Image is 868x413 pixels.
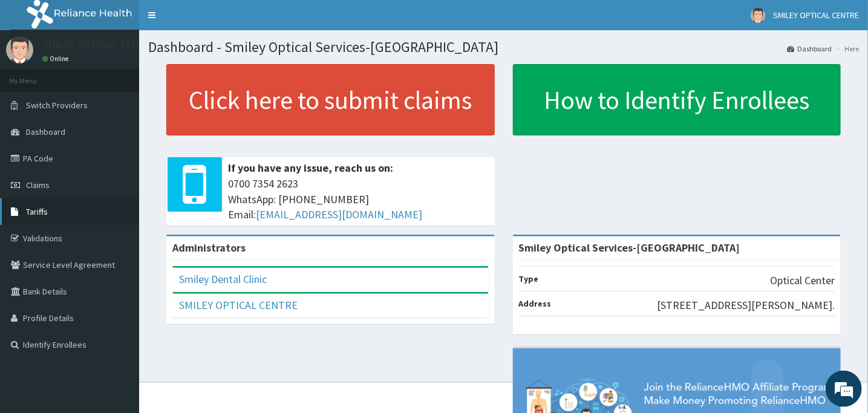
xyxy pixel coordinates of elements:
[751,8,766,23] img: User Image
[172,241,246,255] b: Administrators
[26,100,88,111] span: Switch Providers
[148,39,859,55] h1: Dashboard - Smiley Optical Services-[GEOGRAPHIC_DATA]
[179,298,298,312] a: SMILEY OPTICAL CENTRE
[519,273,539,284] b: Type
[256,207,422,221] a: [EMAIL_ADDRESS][DOMAIN_NAME]
[519,298,552,309] b: Address
[519,241,740,255] strong: Smiley Optical Services-[GEOGRAPHIC_DATA]
[787,44,832,54] a: Dashboard
[657,298,835,313] p: [STREET_ADDRESS][PERSON_NAME].
[513,64,841,135] a: How to Identify Enrollees
[770,273,835,288] p: Optical Center
[42,54,71,63] a: Online
[228,176,489,223] span: 0700 7354 2623 WhatsApp: [PHONE_NUMBER] Email:
[26,126,65,137] span: Dashboard
[773,10,859,21] span: SMILEY OPTICAL CENTRE
[6,36,33,63] img: User Image
[166,64,495,135] a: Click here to submit claims
[26,180,50,190] span: Claims
[26,206,48,217] span: Tariffs
[228,161,393,175] b: If you have any issue, reach us on:
[179,272,267,286] a: Smiley Dental Clinic
[42,39,157,50] p: SMILEY OPTICAL CENTRE
[833,44,859,54] li: Here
